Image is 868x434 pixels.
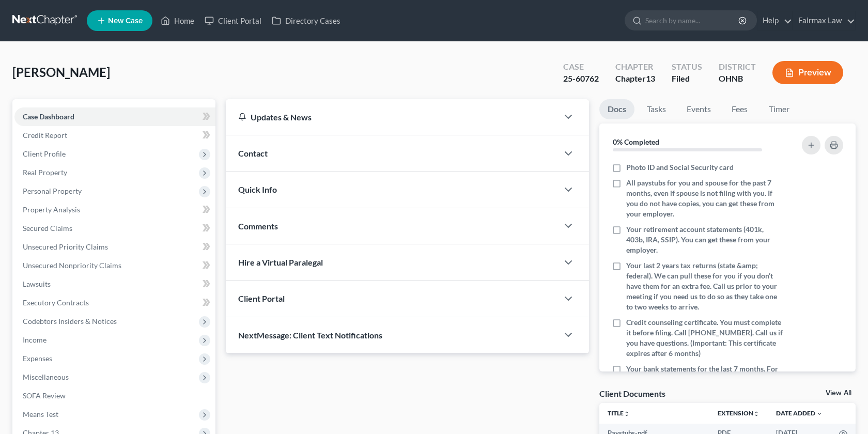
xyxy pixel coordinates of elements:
[626,178,783,219] span: All paystubs for you and spouse for the past 7 months, even if spouse is not filing with you. If ...
[719,73,756,85] div: OHNB
[23,317,117,326] span: Codebtors Insiders & Notices
[23,391,66,400] span: SOFA Review
[624,411,630,417] i: unfold_more
[14,126,215,145] a: Credit Report
[615,61,655,73] div: Chapter
[757,11,792,30] a: Help
[14,200,215,219] a: Property Analysis
[826,390,851,397] a: View All
[14,386,215,405] a: SOFA Review
[563,73,599,85] div: 25-60762
[23,205,80,214] span: Property Analysis
[23,187,82,195] span: Personal Property
[626,364,783,384] span: Your bank statements for the last 7 months. For all accounts.
[14,219,215,238] a: Secured Claims
[238,184,277,194] span: Quick Info
[646,73,655,83] span: 13
[23,373,69,381] span: Miscellaneous
[23,298,89,307] span: Executory Contracts
[23,354,52,363] span: Expenses
[23,261,121,270] span: Unsecured Nonpriority Claims
[626,224,783,255] span: Your retirement account statements (401k, 403b, IRA, SSIP). You can get these from your employer.
[23,242,108,251] span: Unsecured Priority Claims
[776,409,823,417] a: Date Added expand_more
[626,317,783,359] span: Credit counseling certificate. You must complete it before filing. Call [PHONE_NUMBER]. Call us i...
[672,73,702,85] div: Filed
[793,11,855,30] a: Fairmax Law
[719,61,756,73] div: District
[615,73,655,85] div: Chapter
[599,99,634,119] a: Docs
[238,330,382,340] span: NextMessage: Client Text Notifications
[563,61,599,73] div: Case
[678,99,719,119] a: Events
[14,238,215,256] a: Unsecured Priority Claims
[23,410,58,419] span: Means Test
[238,293,285,303] span: Client Portal
[199,11,267,30] a: Client Portal
[238,112,546,122] div: Updates & News
[238,221,278,231] span: Comments
[672,61,702,73] div: Status
[599,388,665,399] div: Client Documents
[816,411,823,417] i: expand_more
[12,65,110,80] span: [PERSON_NAME]
[23,335,47,344] span: Income
[14,275,215,293] a: Lawsuits
[626,162,734,173] span: Photo ID and Social Security card
[23,168,67,177] span: Real Property
[14,293,215,312] a: Executory Contracts
[267,11,346,30] a: Directory Cases
[23,112,74,121] span: Case Dashboard
[723,99,756,119] a: Fees
[108,17,143,25] span: New Case
[613,137,659,146] strong: 0% Completed
[238,148,268,158] span: Contact
[772,61,843,84] button: Preview
[718,409,760,417] a: Extensionunfold_more
[639,99,674,119] a: Tasks
[761,99,798,119] a: Timer
[608,409,630,417] a: Titleunfold_more
[626,260,783,312] span: Your last 2 years tax returns (state &amp; federal). We can pull these for you if you don’t have ...
[14,107,215,126] a: Case Dashboard
[23,224,72,233] span: Secured Claims
[645,11,740,30] input: Search by name...
[23,149,66,158] span: Client Profile
[156,11,199,30] a: Home
[753,411,760,417] i: unfold_more
[238,257,323,267] span: Hire a Virtual Paralegal
[14,256,215,275] a: Unsecured Nonpriority Claims
[23,280,51,288] span: Lawsuits
[23,131,67,139] span: Credit Report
